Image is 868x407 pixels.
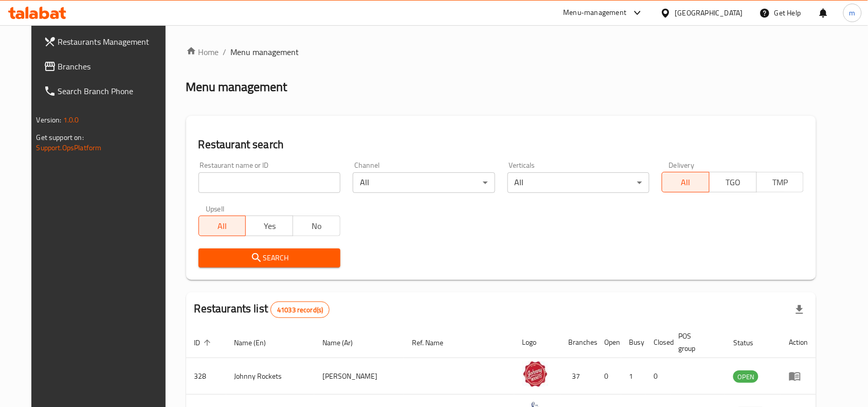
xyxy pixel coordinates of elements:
[560,327,596,358] th: Branches
[669,162,695,169] label: Delivery
[186,46,817,58] nav: breadcrumb
[206,205,225,213] label: Upsell
[58,85,168,97] span: Search Branch Phone
[675,7,743,19] div: [GEOGRAPHIC_DATA]
[596,327,621,358] th: Open
[231,46,299,58] span: Menu management
[297,219,336,234] span: No
[781,327,816,358] th: Action
[666,175,706,190] span: All
[207,252,332,264] span: Search
[63,113,79,127] span: 1.0.0
[194,337,214,349] span: ID
[198,172,340,193] input: Search for restaurant name or ID..
[621,358,646,395] td: 1
[564,7,627,19] div: Menu-management
[37,131,84,144] span: Get support on:
[35,79,176,103] a: Search Branch Phone
[271,305,329,315] span: 41033 record(s)
[223,46,227,58] li: /
[761,175,800,190] span: TMP
[849,7,856,19] span: m
[514,327,560,358] th: Logo
[245,216,293,236] button: Yes
[293,216,340,236] button: No
[733,337,767,349] span: Status
[646,358,671,395] td: 0
[789,370,808,382] div: Menu
[508,172,649,193] div: All
[198,216,246,236] button: All
[646,327,671,358] th: Closed
[35,29,176,54] a: Restaurants Management
[412,337,457,349] span: Ref. Name
[560,358,596,395] td: 37
[186,79,287,95] h2: Menu management
[596,358,621,395] td: 0
[234,337,280,349] span: Name (En)
[714,175,753,190] span: TGO
[353,172,495,193] div: All
[314,358,404,395] td: [PERSON_NAME]
[226,358,315,395] td: Johnny Rockets
[322,337,366,349] span: Name (Ar)
[186,358,226,395] td: 328
[58,60,168,73] span: Branches
[186,46,219,58] a: Home
[756,172,804,192] button: TMP
[37,113,62,127] span: Version:
[522,361,548,387] img: Johnny Rockets
[621,327,646,358] th: Busy
[733,371,758,383] span: OPEN
[679,330,713,355] span: POS group
[662,172,710,192] button: All
[787,297,812,322] div: Export file
[203,219,242,234] span: All
[198,137,804,152] h2: Restaurant search
[270,302,330,318] div: Total records count
[37,141,102,154] a: Support.OpsPlatform
[194,301,330,318] h2: Restaurants list
[709,172,757,192] button: TGO
[58,36,168,48] span: Restaurants Management
[198,249,340,268] button: Search
[35,54,176,79] a: Branches
[250,219,289,234] span: Yes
